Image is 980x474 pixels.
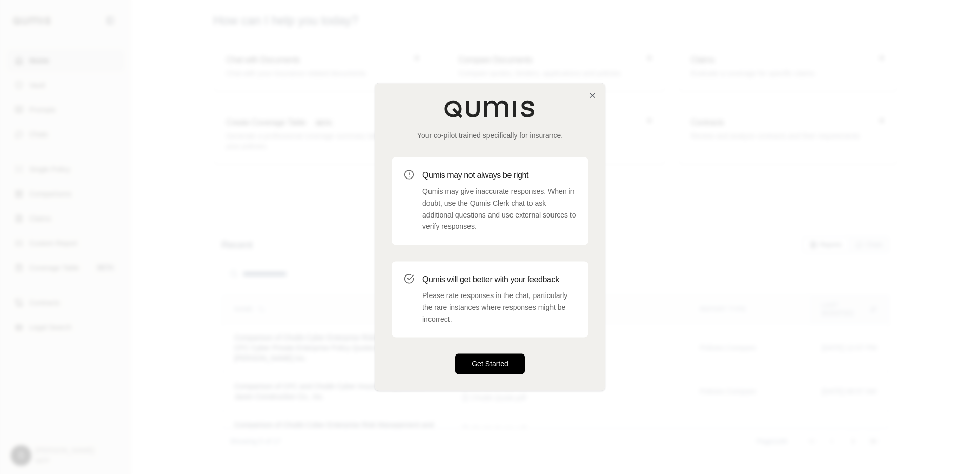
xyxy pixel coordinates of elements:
p: Please rate responses in the chat, particularly the rare instances where responses might be incor... [422,290,576,325]
p: Qumis may give inaccurate responses. When in doubt, use the Qumis Clerk chat to ask additional qu... [422,186,576,232]
h3: Qumis may not always be right [422,169,576,182]
button: Get Started [455,354,525,374]
img: Qumis Logo [444,100,536,118]
p: Your co-pilot trained specifically for insurance. [392,130,588,141]
h3: Qumis will get better with your feedback [422,273,576,286]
